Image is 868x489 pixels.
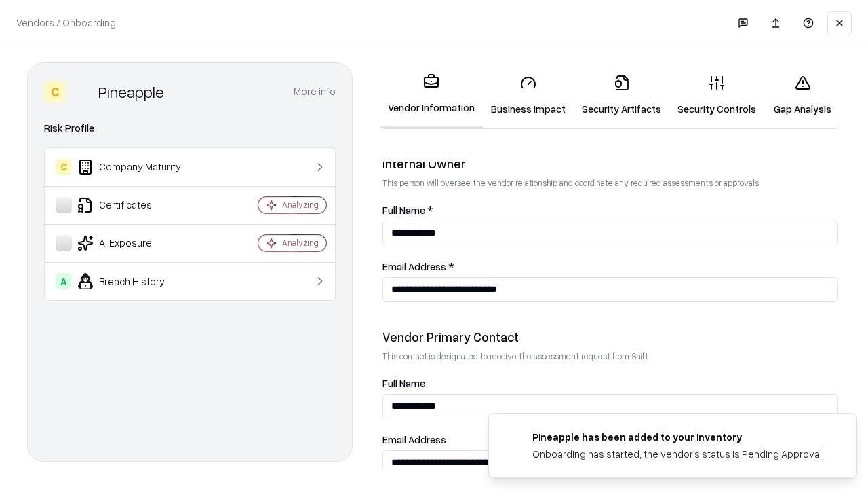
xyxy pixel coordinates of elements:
img: pineappleenergy.com [505,430,521,446]
div: Risk Profile [44,120,336,137]
div: C [44,81,66,103]
a: Security Artifacts [574,64,669,127]
p: This contact is designated to receive the assessment request from Shift [382,350,838,362]
div: Certificates [56,197,218,213]
p: This person will oversee the vendor relationship and coordinate any required assessments or appro... [382,177,838,189]
a: Gap Analysis [764,64,841,127]
p: Vendors / Onboarding [16,16,116,30]
label: Email Address * [382,261,838,272]
label: Full Name [382,378,838,388]
a: Security Controls [669,64,764,127]
div: Breach History [56,273,218,289]
div: Analyzing [282,237,319,249]
a: Vendor Information [380,62,483,128]
div: Company Maturity [56,159,218,175]
img: Pineapple [71,81,93,103]
label: Email Address [382,435,838,445]
div: Vendor Primary Contact [382,329,838,345]
label: Full Name * [382,205,838,215]
button: More info [294,79,336,104]
div: A [56,273,72,289]
div: Analyzing [282,199,319,211]
a: Business Impact [483,64,574,127]
div: C [56,159,72,175]
div: Pineapple [98,81,164,103]
div: Pineapple has been added to your inventory [532,430,824,444]
div: Internal Owner [382,156,838,172]
div: AI Exposure [56,235,218,251]
div: Onboarding has started, the vendor's status is Pending Approval. [532,447,824,461]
